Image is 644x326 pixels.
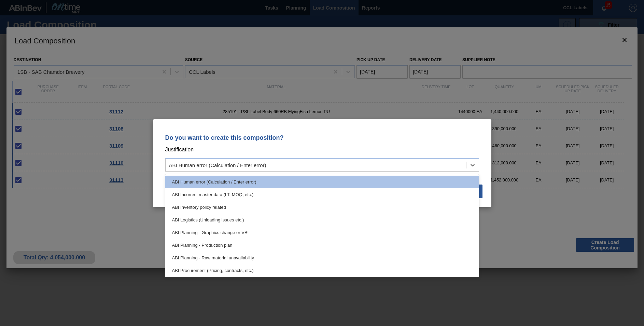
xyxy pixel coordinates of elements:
div: ABI Human error (Calculation / Enter error) [169,162,266,168]
div: ABI Human error (Calculation / Enter error) [165,176,479,188]
div: ABI Planning - Graphics change or VBI [165,226,479,239]
div: ABI Incorrect master data (LT, MOQ, etc.) [165,188,479,201]
div: ABI Inventory policy related [165,201,479,214]
div: ABI Procurement (Pricing, contracts, etc.) [165,264,479,277]
div: ABI Planning - Raw material unavailability [165,252,479,264]
div: ABI Logistics (Unloading issues etc.) [165,214,479,226]
p: Justification [165,145,479,154]
p: Do you want to create this composition? [165,134,479,141]
div: ABI Planning - Production plan [165,239,479,252]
